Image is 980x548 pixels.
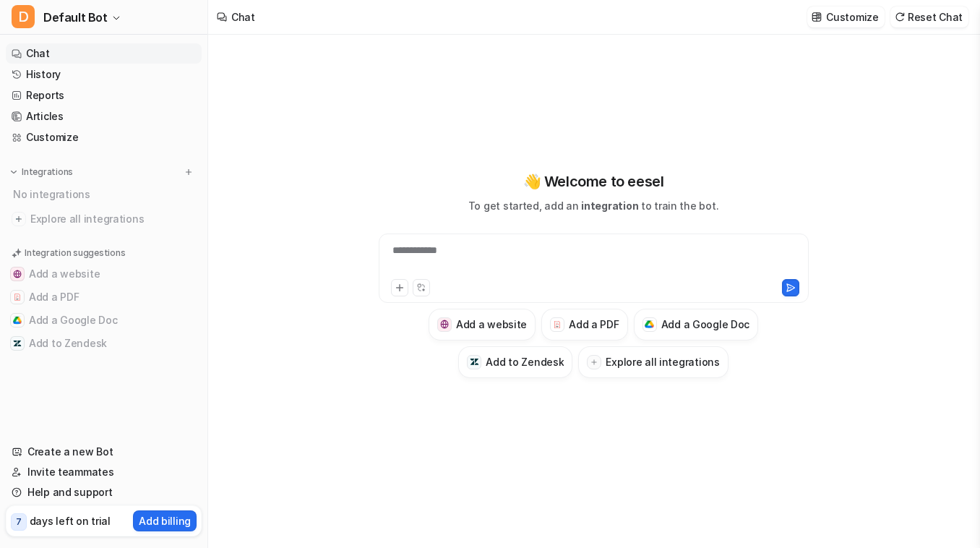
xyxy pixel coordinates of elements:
p: days left on trial [30,513,111,528]
button: Add billing [133,510,197,531]
a: Create a new Bot [6,442,202,462]
button: Explore all integrations [578,346,728,378]
button: Reset Chat [890,7,968,27]
span: Default Bot [43,7,108,27]
img: Add to Zendesk [470,357,479,367]
button: Integrations [6,165,77,179]
p: 7 [16,515,22,528]
img: expand menu [9,167,19,177]
p: To get started, add an to train the bot. [468,198,718,213]
span: Explore all integrations [30,207,196,231]
button: Add a Google DocAdd a Google Doc [634,309,759,341]
h3: Add to Zendesk [486,354,564,369]
img: Add a Google Doc [13,316,22,325]
a: Explore all integrations [6,209,202,229]
p: Integrations [22,166,73,178]
img: Add a PDF [13,293,22,301]
button: Add a PDFAdd a PDF [541,309,627,341]
button: Add a websiteAdd a website [429,309,536,341]
a: History [6,64,202,85]
img: Add a website [440,320,450,329]
img: explore all integrations [12,212,26,226]
h3: Add a Google Doc [661,317,750,332]
a: Invite teammates [6,462,202,482]
span: integration [581,200,638,212]
h3: Add a PDF [569,317,619,332]
h3: Add a website [456,317,527,332]
button: Add a websiteAdd a website [6,262,202,286]
button: Add to ZendeskAdd to Zendesk [458,346,572,378]
img: menu_add.svg [184,167,194,177]
a: Reports [6,85,202,106]
a: Chat [6,43,202,64]
p: 👋 Welcome to eesel [523,171,664,192]
img: customize [812,12,822,22]
img: Add a website [13,270,22,278]
a: Customize [6,127,202,147]
span: D [12,5,35,28]
img: reset [895,12,905,22]
button: Add a Google DocAdd a Google Doc [6,309,202,332]
div: No integrations [9,182,202,206]
img: Add a PDF [553,320,562,329]
p: Customize [826,9,878,25]
a: Articles [6,106,202,127]
button: Customize [807,7,884,27]
h3: Explore all integrations [606,354,719,369]
p: Add billing [139,513,191,528]
div: Chat [231,9,255,25]
img: Add a Google Doc [645,320,654,329]
p: Integration suggestions [25,247,125,260]
button: Add to ZendeskAdd to Zendesk [6,332,202,355]
img: Add to Zendesk [13,339,22,348]
a: Help and support [6,482,202,502]
button: Add a PDFAdd a PDF [6,286,202,309]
